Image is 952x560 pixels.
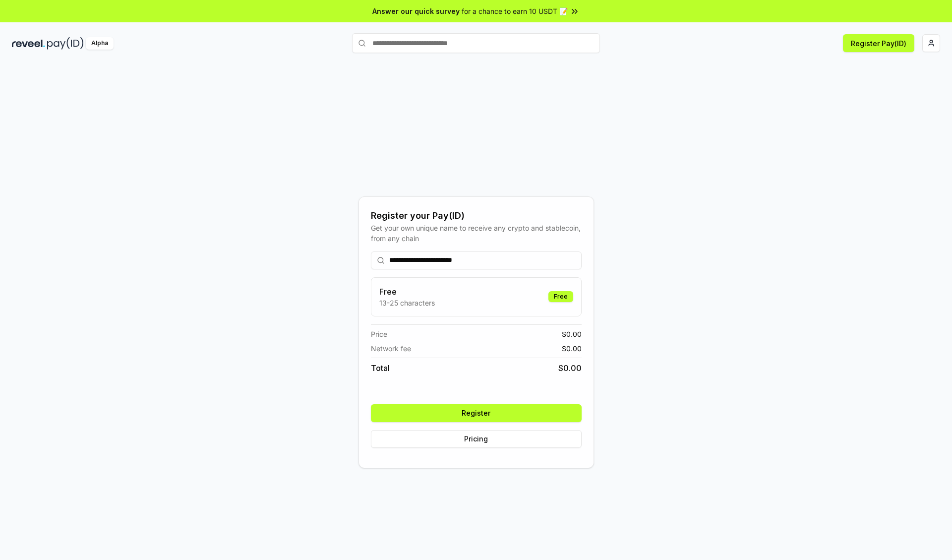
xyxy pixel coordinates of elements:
[843,34,914,52] button: Register Pay(ID)
[371,362,390,374] span: Total
[379,286,435,298] h3: Free
[371,404,582,422] button: Register
[379,298,435,308] p: 13-25 characters
[371,209,582,223] div: Register your Pay(ID)
[558,362,582,374] span: $ 0.00
[548,291,573,302] div: Free
[47,37,84,50] img: pay_id
[462,6,568,16] span: for a chance to earn 10 USDT 📝
[371,223,582,244] div: Get your own unique name to receive any crypto and stablecoin, from any chain
[562,329,582,339] span: $ 0.00
[86,37,114,50] div: Alpha
[12,37,45,50] img: reveel_dark
[371,329,387,339] span: Price
[371,430,582,448] button: Pricing
[371,343,411,354] span: Network fee
[372,6,460,16] span: Answer our quick survey
[562,343,582,354] span: $ 0.00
